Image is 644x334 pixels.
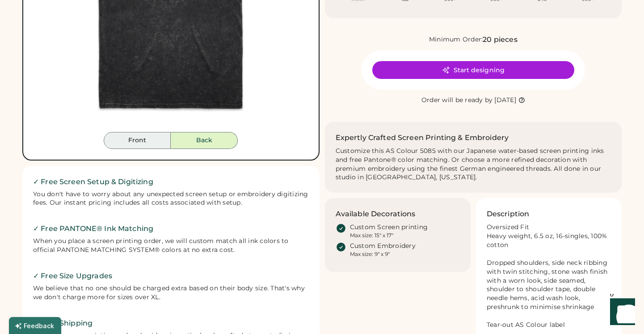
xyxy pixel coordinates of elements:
div: We believe that no one should be charged extra based on their body size. That's why we don't char... [33,284,309,302]
div: 20 pieces [483,34,517,45]
div: Order will be ready by [421,96,493,105]
h3: Description [487,209,530,219]
h2: ✓ Free Shipping [33,318,309,329]
iframe: Front Chat [602,294,640,332]
div: When you place a screen printing order, we will custom match all ink colors to official PANTONE M... [33,237,309,255]
button: Back [171,132,238,149]
div: Custom Screen printing [350,223,428,232]
button: Start designing [372,61,574,79]
div: Oversized Fit Heavy weight, 6.5 oz, 16-singles, 100% cotton Dropped shoulders, side neck ribbing ... [487,223,611,330]
button: Front [104,132,171,149]
h3: Available Decorations [336,209,416,219]
div: Minimum Order: [429,35,483,44]
h2: ✓ Free Size Upgrades [33,271,309,281]
div: Max size: 9" x 9" [350,251,390,258]
div: Max size: 15" x 17" [350,232,393,239]
h2: Expertly Crafted Screen Printing & Embroidery [336,132,509,143]
h2: ✓ Free PANTONE® Ink Matching [33,223,309,234]
h2: ✓ Free Screen Setup & Digitizing [33,177,309,187]
div: You don't have to worry about any unexpected screen setup or embroidery digitizing fees. Our inst... [33,190,309,208]
div: Customize this AS Colour 5085 with our Japanese water-based screen printing inks and free Pantone... [336,147,611,182]
div: [DATE] [494,96,516,105]
div: Custom Embroidery [350,242,416,251]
